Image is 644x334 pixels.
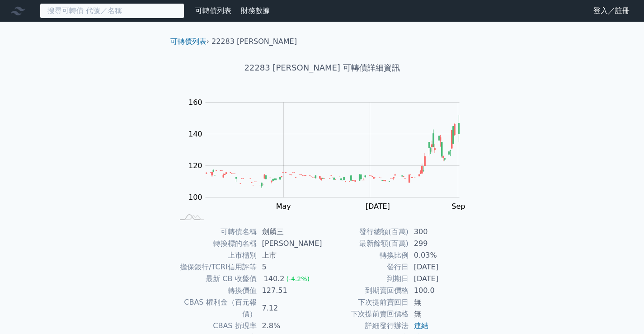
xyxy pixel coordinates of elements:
td: 無 [409,296,470,308]
tspan: 100 [188,193,202,202]
td: 擔保銀行/TCRI信用評等 [174,261,257,273]
td: CBAS 折現率 [174,320,257,332]
tspan: [DATE] [366,202,390,211]
td: [DATE] [409,273,470,285]
td: 127.51 [257,285,322,296]
li: 22283 [PERSON_NAME] [212,36,297,47]
tspan: 140 [188,130,202,138]
td: 無 [409,308,470,320]
td: 7.12 [257,296,322,320]
td: 轉換比例 [322,249,409,261]
td: 299 [409,238,470,249]
g: Chart [184,98,473,211]
td: [DATE] [409,261,470,273]
td: 300 [409,226,470,238]
td: 2.8% [257,320,322,332]
tspan: May [276,202,291,211]
td: 上市 [257,249,322,261]
td: 可轉債名稱 [174,226,257,238]
div: 140.2 [262,273,287,285]
tspan: 160 [188,98,202,107]
td: 轉換標的名稱 [174,238,257,249]
td: 100.0 [409,285,470,296]
td: CBAS 權利金（百元報價） [174,296,257,320]
td: 轉換價值 [174,285,257,296]
td: 詳細發行辦法 [322,320,409,332]
td: 0.03% [409,249,470,261]
input: 搜尋可轉債 代號／名稱 [40,3,184,19]
tspan: Sep [451,202,465,211]
td: 發行日 [322,261,409,273]
a: 財務數據 [241,6,270,15]
tspan: 120 [188,161,202,170]
td: 下次提前賣回價格 [322,308,409,320]
td: 上市櫃別 [174,249,257,261]
td: 最新 CB 收盤價 [174,273,257,285]
li: › [170,36,209,47]
td: 劍麟三 [257,226,322,238]
td: 發行總額(百萬) [322,226,409,238]
span: (-4.2%) [286,275,310,282]
h1: 22283 [PERSON_NAME] 可轉債詳細資訊 [163,61,481,74]
a: 可轉債列表 [170,37,207,46]
a: 可轉債列表 [195,6,231,15]
a: 連結 [414,321,428,330]
td: 5 [257,261,322,273]
a: 登入／註冊 [586,4,637,18]
td: 到期日 [322,273,409,285]
td: 到期賣回價格 [322,285,409,296]
td: [PERSON_NAME] [257,238,322,249]
td: 下次提前賣回日 [322,296,409,308]
td: 最新餘額(百萬) [322,238,409,249]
